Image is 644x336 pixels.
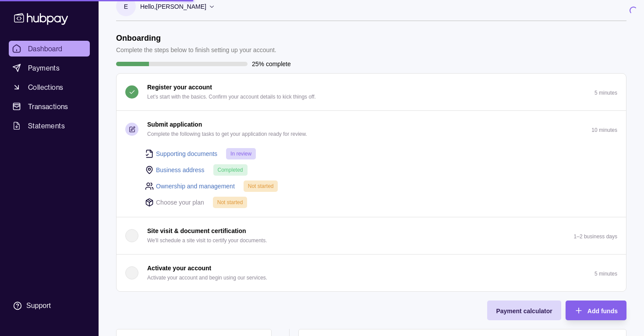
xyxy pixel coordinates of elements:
a: Ownership and management [156,181,235,191]
div: Support [26,301,51,311]
span: Transactions [28,101,68,112]
a: Payments [9,60,90,76]
p: Register your account [147,82,212,92]
span: Dashboard [28,43,63,54]
button: Payment calculator [487,301,561,320]
p: Submit application [147,120,202,129]
p: Hello, [PERSON_NAME] [140,2,206,11]
p: 10 minutes [591,127,617,133]
button: Activate your account Activate your account and begin using our services.5 minutes [117,255,626,291]
p: We'll schedule a site visit to certify your documents. [147,236,267,245]
p: Choose your plan [156,198,204,207]
p: 5 minutes [594,90,617,96]
a: Business address [156,165,205,175]
p: E [124,2,128,11]
p: Complete the following tasks to get your application ready for review. [147,129,307,139]
p: Let's start with the basics. Confirm your account details to kick things off. [147,92,316,102]
span: Add funds [587,308,618,315]
span: Payment calculator [496,308,552,315]
a: Transactions [9,99,90,114]
span: Completed [218,167,243,173]
span: Payments [28,63,60,73]
span: Not started [248,183,274,189]
button: Add funds [566,301,626,320]
p: 5 minutes [594,271,617,277]
span: Statements [28,120,65,131]
p: Site visit & document certification [147,226,246,236]
button: Submit application Complete the following tasks to get your application ready for review.10 minutes [117,111,626,148]
p: 25% complete [252,59,291,69]
h1: Onboarding [116,33,276,43]
span: Not started [217,199,243,205]
p: Activate your account and begin using our services. [147,273,267,283]
a: Collections [9,79,90,95]
p: Complete the steps below to finish setting up your account. [116,45,276,55]
div: Submit application Complete the following tasks to get your application ready for review.10 minutes [117,148,626,217]
span: Collections [28,82,63,92]
a: Statements [9,118,90,134]
a: Supporting documents [156,149,217,159]
a: Support [9,297,90,315]
p: 1–2 business days [574,233,617,240]
p: Activate your account [147,263,211,273]
button: Register your account Let's start with the basics. Confirm your account details to kick things of... [117,74,626,110]
a: Dashboard [9,41,90,57]
span: In review [230,151,251,157]
button: Site visit & document certification We'll schedule a site visit to certify your documents.1–2 bus... [117,217,626,254]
